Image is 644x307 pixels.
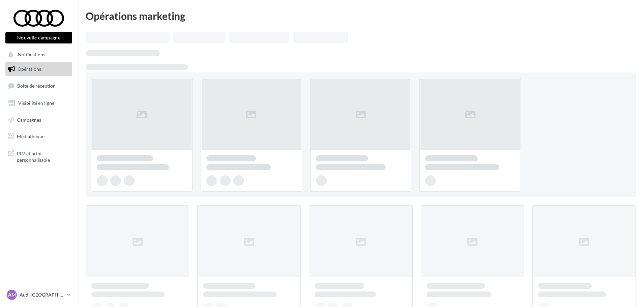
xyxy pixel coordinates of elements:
a: Médiathèque [4,129,74,144]
div: Opérations marketing [86,11,636,21]
a: Campagnes [4,113,74,127]
span: Visibilité en ligne [18,100,54,106]
a: PLV et print personnalisable [4,146,74,166]
span: Campagnes [17,117,41,122]
button: Nouvelle campagne [5,32,72,43]
a: Boîte de réception [4,79,74,93]
a: Visibilité en ligne [4,96,74,110]
p: Audi [GEOGRAPHIC_DATA] [20,291,64,298]
span: Boîte de réception [17,83,56,89]
span: AM [8,291,16,298]
a: Opérations [4,62,74,76]
span: PLV et print personnalisable [17,149,69,163]
span: Opérations [18,66,41,72]
span: Notifications [18,52,45,58]
a: AM Audi [GEOGRAPHIC_DATA] [5,288,72,301]
span: Médiathèque [17,133,45,139]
